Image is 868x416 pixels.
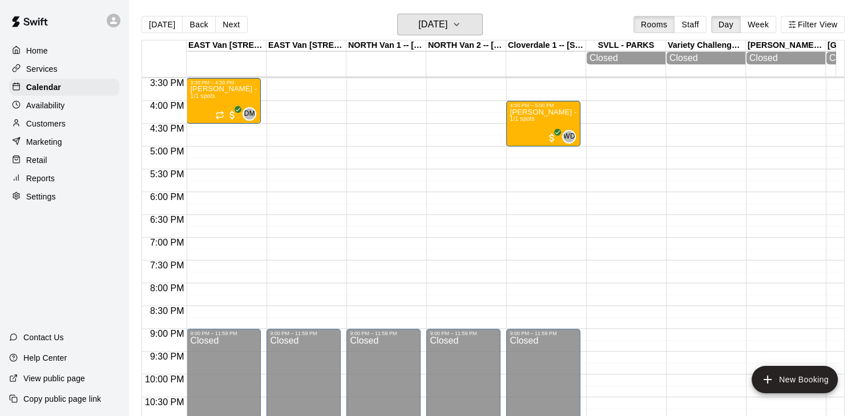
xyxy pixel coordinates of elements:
[270,331,337,336] div: 9:00 PM – 11:59 PM
[147,283,187,293] span: 8:00 PM
[227,109,238,121] span: All customers have paid
[182,16,216,33] button: Back
[9,188,119,205] a: Settings
[418,17,447,32] h6: [DATE]
[711,16,741,33] button: Day
[26,191,56,202] p: Settings
[26,81,61,93] p: Calendar
[752,366,838,393] button: add
[633,16,675,33] button: Rooms
[147,238,187,247] span: 7:00 PM
[590,53,663,63] div: Closed
[23,332,64,343] p: Contact Us
[746,40,826,51] div: [PERSON_NAME] Park - [STREET_ADDRESS]
[9,152,119,169] a: Retail
[26,136,62,148] p: Marketing
[546,132,558,144] span: All customers have paid
[267,40,346,51] div: EAST Van [STREET_ADDRESS]
[9,97,119,114] a: Availability
[567,130,576,144] span: Wes Darvill
[142,374,187,384] span: 10:00 PM
[23,352,67,364] p: Help Center
[147,101,187,111] span: 4:00 PM
[674,16,706,33] button: Staff
[26,63,58,75] p: Services
[23,373,85,384] p: View public page
[9,170,119,187] a: Reports
[215,16,247,33] button: Next
[147,260,187,270] span: 7:30 PM
[243,107,256,121] div: Davis Mabone
[430,331,497,336] div: 9:00 PM – 11:59 PM
[26,100,65,111] p: Availability
[9,42,119,59] a: Home
[187,40,267,51] div: EAST Van [STREET_ADDRESS]
[147,124,187,133] span: 4:30 PM
[190,331,257,336] div: 9:00 PM – 11:59 PM
[397,14,483,35] button: [DATE]
[147,329,187,338] span: 9:00 PM
[9,115,119,132] a: Customers
[510,103,577,108] div: 4:00 PM – 5:00 PM
[562,130,576,144] div: Wes Darvill
[147,192,187,202] span: 6:00 PM
[147,306,187,316] span: 8:30 PM
[142,397,187,407] span: 10:30 PM
[9,60,119,78] a: Services
[147,78,187,88] span: 3:30 PM
[26,118,66,129] p: Customers
[23,393,101,405] p: Copy public page link
[9,133,119,150] a: Marketing
[190,93,215,99] span: 1/1 spots filled
[781,16,845,33] button: Filter View
[586,40,666,51] div: SVLL - PARKS
[147,146,187,156] span: 5:00 PM
[147,215,187,225] span: 6:30 PM
[669,53,742,63] div: Closed
[215,111,224,120] span: Recurring event
[26,45,48,56] p: Home
[9,79,119,96] a: Calendar
[187,78,261,124] div: 3:30 PM – 4:30 PM: Jean Ramos - Aug 4, 12 & 21 @ East Van
[346,40,426,51] div: NORTH Van 1 -- [STREET_ADDRESS]
[510,331,577,336] div: 9:00 PM – 11:59 PM
[510,116,535,122] span: 1/1 spots filled
[147,352,187,361] span: 9:30 PM
[244,108,255,120] span: DM
[26,173,55,184] p: Reports
[26,154,47,166] p: Retail
[426,40,506,51] div: NORTH Van 2 -- [STREET_ADDRESS]
[147,169,187,179] span: 5:30 PM
[247,107,256,121] span: Davis Mabone
[563,131,575,142] span: WD
[749,53,822,63] div: Closed
[506,40,586,51] div: Cloverdale 1 -- [STREET_ADDRESS]
[142,16,183,33] button: [DATE]
[506,101,580,146] div: 4:00 PM – 5:00 PM: Payton Schaufele - Thursday, Aug 21 @ Cloverdale
[740,16,776,33] button: Week
[190,80,257,85] div: 3:30 PM – 4:30 PM
[666,40,746,51] div: Variety Challenger Diamond, [STREET_ADDRESS][PERSON_NAME]
[350,331,417,336] div: 9:00 PM – 11:59 PM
